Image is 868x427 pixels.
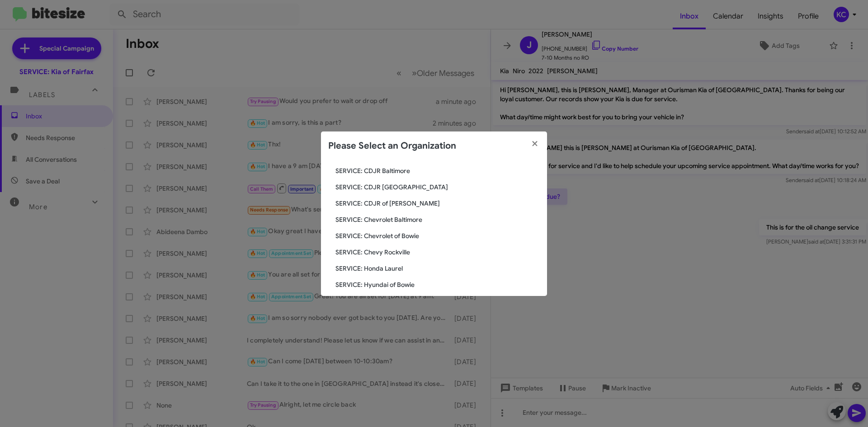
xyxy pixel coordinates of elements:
span: SERVICE: Chevrolet Baltimore [335,215,540,224]
span: SERVICE: Chevrolet of Bowie [335,231,540,240]
span: SERVICE: Honda Laurel [335,264,540,273]
span: SERVICE: Chevy Rockville [335,248,540,257]
span: SERVICE: CDJR of [PERSON_NAME] [335,199,540,208]
span: SERVICE: CDJR Baltimore [335,166,540,175]
span: SERVICE: CDJR [GEOGRAPHIC_DATA] [335,183,540,192]
h2: Please Select an Organization [328,139,456,153]
span: SERVICE: Hyundai of Bowie [335,280,540,289]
